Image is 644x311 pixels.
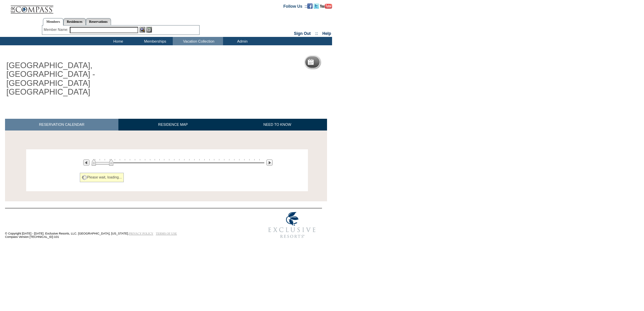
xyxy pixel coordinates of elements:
h1: [GEOGRAPHIC_DATA], [GEOGRAPHIC_DATA] - [GEOGRAPHIC_DATA] [GEOGRAPHIC_DATA] [5,60,155,98]
a: PRIVACY POLICY [129,232,153,235]
img: Become our fan on Facebook [307,3,313,9]
img: Subscribe to our YouTube Channel [320,4,332,9]
td: Follow Us :: [283,3,307,9]
img: spinner2.gif [82,175,87,180]
td: © Copyright [DATE] - [DATE]. Exclusive Resorts, LLC. [GEOGRAPHIC_DATA], [US_STATE]. Compass Versi... [5,209,240,242]
a: Become our fan on Facebook [307,4,313,8]
a: Residences [63,18,86,25]
img: Next [266,159,273,166]
div: Member Name: [44,27,69,33]
a: Sign Out [294,31,311,36]
div: Please wait, loading... [80,173,124,182]
img: Exclusive Resorts [262,208,322,242]
h5: Reservation Calendar [316,60,368,64]
a: Subscribe to our YouTube Channel [320,4,332,8]
a: Reservations [86,18,111,25]
td: Admin [223,37,260,45]
img: Follow us on Twitter [314,3,319,9]
span: :: [315,31,318,36]
img: Previous [83,159,90,166]
img: Reservations [146,27,152,33]
a: Follow us on Twitter [314,4,319,8]
a: TERMS OF USE [156,232,177,235]
td: Home [99,37,136,45]
a: NEED TO KNOW [227,119,327,131]
a: Help [322,31,331,36]
td: Vacation Collection [173,37,223,45]
a: RESERVATION CALENDAR [5,119,118,131]
a: RESIDENCE MAP [118,119,228,131]
img: View [140,27,145,33]
td: Memberships [136,37,173,45]
a: Members [43,18,63,25]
